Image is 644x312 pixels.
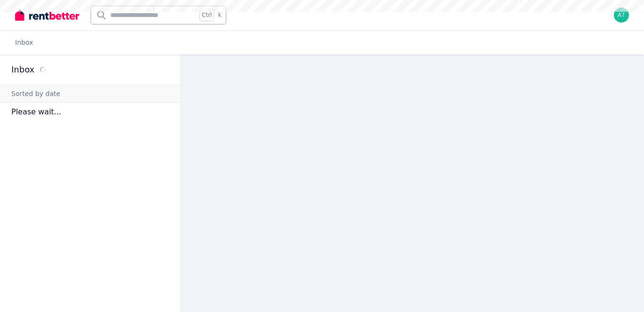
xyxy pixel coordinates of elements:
[15,39,33,46] a: Inbox
[11,63,34,76] h2: Inbox
[15,8,79,22] img: RentBetter
[614,8,629,23] img: Anton Tonev
[218,11,221,19] span: k
[199,9,214,21] span: Ctrl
